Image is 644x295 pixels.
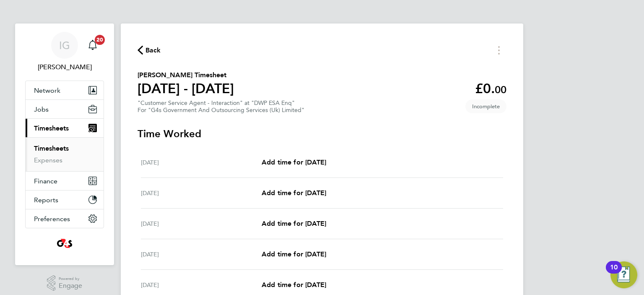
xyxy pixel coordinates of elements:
[262,281,326,289] span: Add time for [DATE]
[34,215,70,223] span: Preferences
[491,44,506,57] button: Timesheets Menu
[59,40,70,51] span: IG
[138,107,304,114] div: For "G4s Government And Outsourcing Services (Uk) Limited"
[141,219,262,229] div: [DATE]
[55,237,75,250] img: g4s4-logo-retina.png
[34,156,62,164] a: Expenses
[141,157,262,167] div: [DATE]
[262,157,326,167] a: Add time for [DATE]
[25,237,104,250] a: Go to home page
[26,119,104,137] button: Timesheets
[25,32,104,72] a: IG[PERSON_NAME]
[262,280,326,290] a: Add time for [DATE]
[34,196,58,204] span: Reports
[262,188,326,198] a: Add time for [DATE]
[34,86,60,94] span: Network
[47,275,83,291] a: Powered byEngage
[262,219,326,229] a: Add time for [DATE]
[495,84,506,96] span: 00
[262,249,326,259] a: Add time for [DATE]
[26,172,104,190] button: Finance
[138,80,234,97] h1: [DATE] - [DATE]
[26,100,104,118] button: Jobs
[95,35,105,45] span: 20
[262,189,326,197] span: Add time for [DATE]
[25,62,104,72] span: Ian Godfrey
[34,124,69,132] span: Timesheets
[262,158,326,166] span: Add time for [DATE]
[15,23,114,265] nav: Main navigation
[26,137,104,171] div: Timesheets
[34,177,57,185] span: Finance
[610,267,618,278] div: 10
[26,81,104,99] button: Network
[141,280,262,290] div: [DATE]
[59,282,82,290] span: Engage
[145,45,161,55] span: Back
[84,32,101,59] a: 20
[26,209,104,228] button: Preferences
[34,105,49,113] span: Jobs
[138,99,304,114] div: "Customer Service Agent - Interaction" at "DWP ESA Enq"
[475,81,506,97] app-decimal: £0.
[26,191,104,209] button: Reports
[262,250,326,258] span: Add time for [DATE]
[465,99,506,113] span: This timesheet is Incomplete.
[141,188,262,198] div: [DATE]
[141,249,262,259] div: [DATE]
[59,275,82,282] span: Powered by
[138,127,506,141] h3: Time Worked
[34,144,69,152] a: Timesheets
[262,219,326,227] span: Add time for [DATE]
[610,261,637,288] button: Open Resource Center, 10 new notifications
[138,70,234,80] h2: [PERSON_NAME] Timesheet
[138,45,161,55] button: Back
